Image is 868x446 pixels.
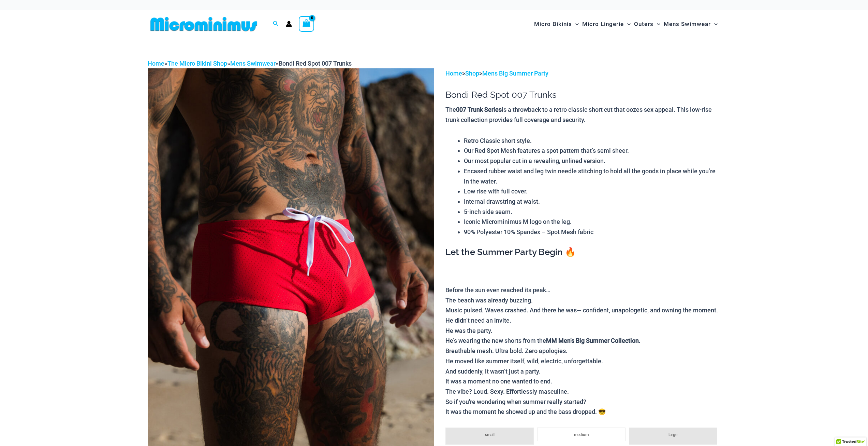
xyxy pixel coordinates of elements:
[464,217,720,227] li: Iconic Microminimus M logo on the leg.
[532,14,580,35] a: Micro BikinisMenu ToggleMenu Toggle
[624,15,631,33] span: Menu Toggle
[286,21,292,27] a: Account icon link
[537,428,626,441] li: medium
[668,432,677,437] span: large
[632,14,662,35] a: OutersMenu ToggleMenu Toggle
[629,428,717,445] li: large
[456,106,502,113] b: 007 Trunk Series
[445,246,720,258] h3: Let the Summer Party Begin 🔥
[230,60,276,67] a: Mens Swimwear
[167,60,227,67] a: The Micro Bikini Shop
[664,15,711,33] span: Mens Swimwear
[279,60,352,67] span: Bondi Red Spot 007 Trunks
[711,15,718,33] span: Menu Toggle
[464,166,720,186] li: Encased rubber waist and leg twin needle stitching to hold all the goods in place while you’re in...
[634,15,653,33] span: Outers
[445,105,720,125] p: The is a throwback to a retro classic short cut that oozes sex appeal. This low-rise trunk collec...
[445,70,462,77] a: Home
[464,227,720,237] li: 90% Polyester 10% Spandex – Spot Mesh fabric
[445,285,720,417] p: Before the sun even reached its peak… The beach was already buzzing. Music pulsed. Waves crashed....
[445,90,720,100] h1: Bondi Red Spot 007 Trunks
[582,15,624,33] span: Micro Lingerie
[574,432,589,437] span: medium
[534,15,572,33] span: Micro Bikinis
[546,337,641,344] b: MM Men’s Big Summer Collection.
[482,70,548,77] a: Mens Big Summer Party
[464,146,720,156] li: Our Red Spot Mesh features a spot pattern that’s semi sheer.
[299,16,314,32] a: View Shopping Cart, empty
[531,13,721,36] nav: Site Navigation
[572,15,579,33] span: Menu Toggle
[465,70,479,77] a: Shop
[464,207,720,217] li: 5-inch side seam.
[464,197,720,207] li: Internal drawstring at waist.
[485,432,495,437] span: small
[464,136,720,146] li: Retro Classic short style.
[445,68,720,79] p: > >
[464,156,720,166] li: Our most popular cut in a revealing, unlined version.
[148,16,260,32] img: MM SHOP LOGO FLAT
[148,60,352,67] span: » » »
[580,14,632,35] a: Micro LingerieMenu ToggleMenu Toggle
[662,14,719,35] a: Mens SwimwearMenu ToggleMenu Toggle
[148,60,164,67] a: Home
[445,428,534,445] li: small
[653,15,660,33] span: Menu Toggle
[464,186,720,197] li: Low rise with full cover.
[273,20,279,28] a: Search icon link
